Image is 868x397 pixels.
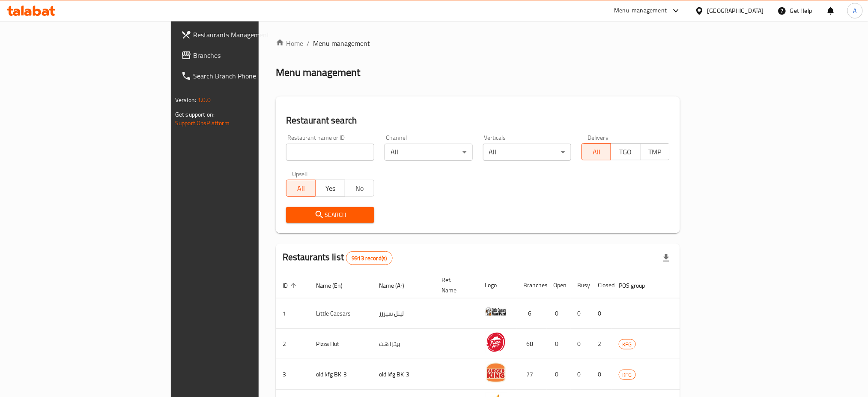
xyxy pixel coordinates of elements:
span: No [349,182,371,195]
span: Version: [175,94,196,105]
td: 0 [591,359,612,390]
div: Menu-management [614,6,667,16]
span: Menu management [313,38,370,48]
td: old kfg BK-3 [372,359,435,390]
nav: breadcrumb [276,38,680,48]
th: Logo [478,272,517,298]
span: TMP [644,146,666,158]
span: KFG [619,340,635,349]
span: 1.0.0 [197,94,211,105]
button: No [345,180,374,197]
td: Pizza Hut [309,329,372,359]
input: Search for restaurant name or ID.. [286,144,374,161]
td: ليتل سيزرز [372,298,435,329]
span: Search Branch Phone [193,71,309,81]
div: Total records count [346,251,392,265]
td: 6 [517,298,547,329]
span: TGO [614,146,637,158]
div: All [483,144,571,161]
td: بيتزا هت [372,329,435,359]
th: Branches [517,272,547,298]
span: A [853,6,857,15]
th: Open [547,272,571,298]
td: 0 [571,359,591,390]
button: TGO [611,143,640,160]
button: All [582,143,611,160]
span: POS group [619,280,656,291]
td: Little Caesars [309,298,372,329]
label: Delivery [588,135,609,141]
label: Upsell [292,171,308,177]
span: Branches [193,50,309,60]
span: Ref. Name [442,275,468,295]
th: Closed [591,272,612,298]
h2: Menu management [276,66,360,79]
h2: Restaurant search [286,114,670,127]
img: Pizza Hut [485,331,507,353]
span: Search [293,210,367,220]
td: 77 [517,359,547,390]
span: 9913 record(s) [346,254,392,262]
span: ID [283,280,299,291]
a: Branches [174,45,316,66]
button: All [286,180,316,197]
a: Search Branch Phone [174,66,316,86]
div: All [385,144,473,161]
td: 68 [517,329,547,359]
td: 0 [571,329,591,359]
td: 0 [547,329,571,359]
td: 0 [571,298,591,329]
img: Little Caesars [485,301,507,322]
span: All [585,146,608,158]
td: 0 [547,298,571,329]
img: old kfg BK-3 [485,362,507,383]
h2: Restaurants list [283,251,393,265]
th: Busy [571,272,591,298]
span: Name (En) [316,280,354,291]
button: Yes [315,180,345,197]
button: TMP [640,143,670,160]
div: [GEOGRAPHIC_DATA] [707,6,764,15]
span: Yes [319,182,341,195]
span: Restaurants Management [193,30,309,40]
a: Support.OpsPlatform [175,117,230,129]
a: Restaurants Management [174,24,316,45]
button: Search [286,207,374,223]
td: old kfg BK-3 [309,359,372,390]
span: Name (Ar) [379,280,415,291]
div: Export file [656,248,677,268]
td: 2 [591,329,612,359]
span: All [290,182,312,195]
td: 0 [547,359,571,390]
td: 0 [591,298,612,329]
span: Get support on: [175,109,215,120]
span: KFG [619,370,635,380]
